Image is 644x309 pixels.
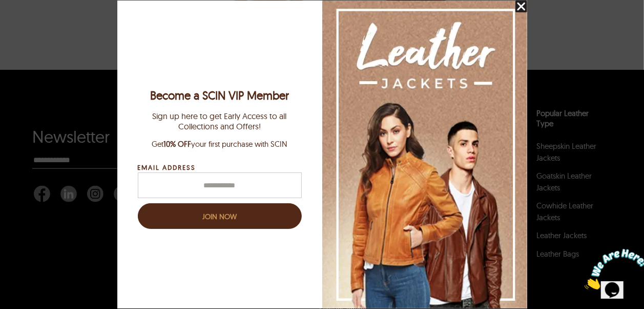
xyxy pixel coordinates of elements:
[515,1,527,12] img: close-splash
[152,139,287,149] span: Get your first purchase with SCIN
[515,1,527,12] div: Close Splash Button
[138,203,302,229] button: JOIN NOW
[163,139,191,149] strong: 10% OFF
[153,111,287,131] span: Sign up here to get Early Access to all Collections and Offers!
[580,245,644,294] iframe: chat widget
[202,212,237,221] strong: JOIN NOW
[138,162,302,172] label: EMAIL ADDRESS
[4,4,68,45] img: Chat attention grabber
[150,88,289,103] span: Become a SCIN VIP Member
